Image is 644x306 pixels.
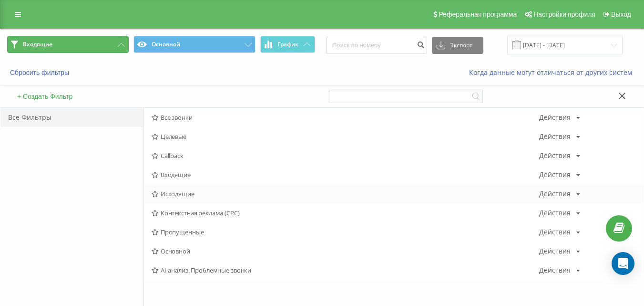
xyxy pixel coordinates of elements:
span: Входящие [23,41,52,48]
button: График [260,36,315,53]
div: Действия [539,248,571,254]
div: Действия [539,133,571,140]
span: Пропущенные [152,229,539,235]
span: Исходящие [152,190,539,197]
button: Сбросить фильтры [7,68,74,77]
div: Действия [539,114,571,121]
button: Экспорт [432,37,483,54]
a: Когда данные могут отличаться от других систем [469,68,637,77]
div: Действия [539,210,571,216]
div: Действия [539,267,571,274]
span: AI-анализ. Проблемные звонки [152,267,539,274]
div: Действия [539,152,571,159]
span: Callback [152,152,539,159]
span: Контекстная реклама (CPC) [152,210,539,216]
div: Действия [539,229,571,235]
button: Закрыть [615,92,629,102]
span: Настройки профиля [533,11,595,18]
span: Целевые [152,133,539,140]
span: Основной [152,248,539,254]
span: Выход [611,11,631,18]
div: Действия [539,171,571,178]
div: Open Intercom Messenger [612,252,634,275]
span: Реферальная программа [439,11,517,18]
button: Основной [133,36,255,53]
div: Все Фильтры [0,108,143,127]
span: Входящие [152,171,539,178]
input: Поиск по номеру [326,37,427,54]
div: Действия [539,190,571,197]
span: Все звонки [152,114,539,121]
button: Входящие [7,36,129,53]
button: + Создать Фильтр [14,92,75,101]
span: График [277,41,298,48]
